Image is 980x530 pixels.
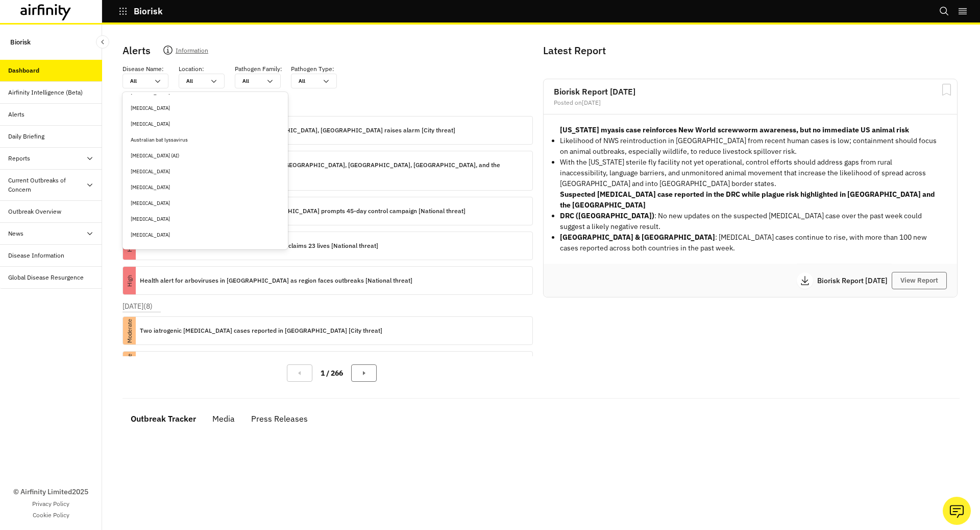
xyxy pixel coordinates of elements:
p: Likelihood of NWS reintroduction in [GEOGRAPHIC_DATA] from recent human cases is low; containment... [560,135,941,157]
p: 1 / 266 [321,368,343,379]
div: Outbreak Overview [8,207,61,216]
div: Reports [8,154,30,163]
p: High [116,274,143,287]
button: Previous Page [287,364,312,382]
li: : No new updates on the suspected [MEDICAL_DATA] case over the past week could suggest a likely n... [560,211,941,232]
button: View Report [892,272,947,289]
p: Location : [179,64,204,74]
button: Ask our analysts [943,497,971,525]
strong: [US_STATE] myasis case reinforces New World screwworm awareness, but no immediate US animal risk [560,125,909,134]
p: Biorisk [134,7,163,16]
div: Current Outbreaks of Concern [8,176,86,194]
div: Airfinity Intelligence (Beta) [8,88,83,97]
div: [MEDICAL_DATA] [131,168,280,175]
div: [MEDICAL_DATA] [131,183,280,191]
div: Australian bat lyssavirus [131,136,280,144]
div: [MEDICAL_DATA] (AI) [131,152,280,159]
a: Cookie Policy [33,511,69,520]
div: [MEDICAL_DATA] [131,231,280,239]
p: : [MEDICAL_DATA] cases continue to rise, with more than 100 new cases reported across both countr... [560,232,941,254]
button: Search [939,3,949,20]
div: Media [212,411,235,426]
p: Latest Report [543,43,955,58]
button: Next Page [351,364,377,382]
p: [DATE] ( 8 ) [122,301,153,312]
div: [MEDICAL_DATA] [131,120,280,128]
p: With the [US_STATE] sterile fly facility not yet operational, control efforts should address gaps... [560,157,941,189]
p: Paediatric [MEDICAL_DATA] outbreak in [GEOGRAPHIC_DATA], [GEOGRAPHIC_DATA] raises alarm [City thr... [140,125,455,136]
button: Biorisk [118,3,163,20]
div: Alerts [8,110,24,119]
div: Disease Information [8,251,64,260]
div: Outbreak Tracker [131,411,196,426]
div: Posted on [DATE] [554,100,947,106]
div: Global Disease Resurgence [8,273,84,282]
div: [MEDICAL_DATA] [131,247,280,255]
svg: Bookmark Report [940,83,953,96]
p: © Airfinity Limited 2025 [13,487,88,497]
strong: Suspected [MEDICAL_DATA] case reported in the DRC while plague risk highlighted in [GEOGRAPHIC_DA... [560,190,935,210]
p: Pathogen Family : [235,64,282,74]
p: Disease Name : [122,64,164,74]
a: Privacy Policy [32,499,69,509]
div: Daily Briefing [8,132,44,141]
div: [MEDICAL_DATA] [131,104,280,112]
div: Dashboard [8,66,39,75]
p: Alerts [122,43,151,58]
p: Health alert for arboviruses in [GEOGRAPHIC_DATA] as region faces outbreaks [National threat] [140,275,412,286]
strong: [GEOGRAPHIC_DATA] & [GEOGRAPHIC_DATA] [560,233,715,242]
p: CCHF outbreak in [GEOGRAPHIC_DATA], [GEOGRAPHIC_DATA] prompts 45-day control campaign [National t... [140,205,465,217]
p: Information [176,45,208,59]
p: Biorisk Report [DATE] [817,277,892,284]
p: Antibiotic-resistant [MEDICAL_DATA] cases rise in [GEOGRAPHIC_DATA], [GEOGRAPHIC_DATA], [GEOGRAPH... [140,159,524,182]
strong: DRC ([GEOGRAPHIC_DATA]) [560,211,654,220]
p: Moderate [116,325,143,337]
div: News [8,229,23,238]
p: Biorisk [10,33,31,52]
p: Two iatrogenic [MEDICAL_DATA] cases reported in [GEOGRAPHIC_DATA] [City threat] [140,325,382,336]
button: Close Sidebar [96,35,109,49]
h2: Biorisk Report [DATE] [554,87,947,96]
div: [MEDICAL_DATA] [131,199,280,207]
div: Press Releases [251,411,308,426]
p: Pathogen Type : [291,64,334,74]
div: [MEDICAL_DATA] [131,215,280,223]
